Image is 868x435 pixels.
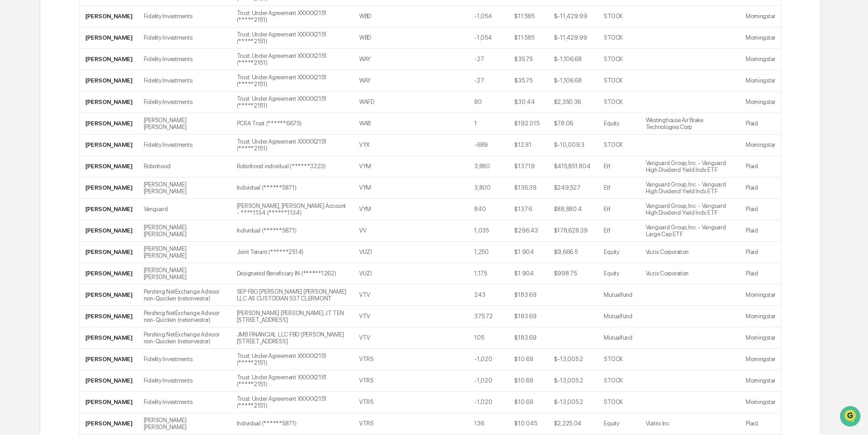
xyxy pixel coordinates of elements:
[18,115,59,124] span: Preclearance
[598,263,640,285] td: Equity
[231,306,354,327] td: [PERSON_NAME] [PERSON_NAME] JT TEN [STREET_ADDRESS]
[469,220,509,242] td: 1,035
[138,370,231,392] td: Fidelity Investments
[354,6,397,27] td: WBD
[138,27,231,49] td: Fidelity Investments
[9,116,16,123] div: 🖐️
[598,306,640,327] td: Mutualfund
[509,220,548,242] td: $296.43
[640,177,740,199] td: Vanguard Group, Inc. - Vanguard High Dividend Yield Indx ETF
[740,327,781,349] td: Morningstar
[231,70,354,92] td: Trust: Under Agreement XXXXX2151 (*****2151)
[509,135,548,156] td: $12.81
[509,199,548,220] td: $137.6
[91,155,110,161] span: Pylon
[509,413,548,435] td: $10.045
[80,413,138,435] td: [PERSON_NAME]
[231,156,354,177] td: Robinhood individual (******3223)
[354,49,397,70] td: WAY
[80,220,138,242] td: [PERSON_NAME]
[549,392,599,413] td: $-13,005.2
[598,349,640,370] td: STOCK
[469,370,509,392] td: -1,020
[640,242,740,263] td: Vuzix Corporation
[469,285,509,306] td: 243
[80,70,138,92] td: [PERSON_NAME]
[469,306,509,327] td: 375.72
[354,327,397,349] td: VTV
[75,115,113,124] span: Attestations
[138,113,231,135] td: [PERSON_NAME] [PERSON_NAME]
[5,111,63,128] a: 🖐️Preclearance
[9,19,166,34] p: How can we help?
[354,370,397,392] td: VTRS
[509,263,548,285] td: $1.904
[354,285,397,306] td: VTV
[80,306,138,327] td: [PERSON_NAME]
[231,135,354,156] td: Trust: Under Agreement XXXXX2151 (*****2151)
[740,135,781,156] td: Morningstar
[354,70,397,92] td: WAY
[64,154,110,161] a: Powered byPylon
[138,392,231,413] td: Fidelity Investments
[740,285,781,306] td: Morningstar
[231,6,354,27] td: Trust: Under Agreement XXXXX2151 (*****2151)
[598,70,640,92] td: STOCK
[549,370,599,392] td: $-13,005.2
[80,92,138,113] td: [PERSON_NAME]
[80,285,138,306] td: [PERSON_NAME]
[354,263,397,285] td: VUZI
[598,242,640,263] td: Equity
[354,242,397,263] td: VUZI
[138,413,231,435] td: [PERSON_NAME] [PERSON_NAME]
[549,242,599,263] td: $9,666.5
[509,177,548,199] td: $136.39
[80,327,138,349] td: [PERSON_NAME]
[509,113,548,135] td: $192.015
[740,349,781,370] td: Morningstar
[231,327,354,349] td: JMB FINANCIAL LLC FBO [PERSON_NAME] [STREET_ADDRESS]
[5,129,61,145] a: 🔎Data Lookup
[740,6,781,27] td: Morningstar
[138,242,231,263] td: [PERSON_NAME] [PERSON_NAME]
[640,220,740,242] td: Vanguard Group, Inc. - Vanguard Large Cap ETF
[640,199,740,220] td: Vanguard Group, Inc. - Vanguard High Dividend Yield Indx ETF
[66,116,73,123] div: 🗄️
[469,177,509,199] td: 3,800
[138,70,231,92] td: Fidelity Investments
[509,6,548,27] td: $11.585
[549,92,599,113] td: $2,350.36
[80,49,138,70] td: [PERSON_NAME]
[549,263,599,285] td: $998.75
[231,285,354,306] td: SEP FBO [PERSON_NAME] [PERSON_NAME] LLC AS CUSTODIAN 537 CLERMONT
[231,349,354,370] td: Trust: Under Agreement XXXXX2151 (*****2151)
[740,70,781,92] td: Morningstar
[740,113,781,135] td: Plaid
[509,392,548,413] td: $10.69
[231,49,354,70] td: Trust: Under Agreement XXXXX2151 (*****2151)
[640,413,740,435] td: Viatris Inc
[354,177,397,199] td: VYM
[231,199,354,220] td: [PERSON_NAME], [PERSON_NAME] Account - ****1134 (******1134)
[598,285,640,306] td: Mutualfund
[509,242,548,263] td: $1.904
[509,285,548,306] td: $183.69
[80,6,138,27] td: [PERSON_NAME]
[469,263,509,285] td: 1,175
[354,413,397,435] td: VTRS
[138,156,231,177] td: Robinhood
[354,306,397,327] td: VTV
[740,306,781,327] td: Morningstar
[740,199,781,220] td: Plaid
[740,263,781,285] td: Plaid
[640,156,740,177] td: Vanguard Group, Inc. - Vanguard High Dividend Yield Indx ETF
[138,177,231,199] td: [PERSON_NAME] [PERSON_NAME]
[231,27,354,49] td: Trust: Under Agreement XXXXX2151 (*****2151)
[598,156,640,177] td: Etf
[354,392,397,413] td: VTRS
[138,49,231,70] td: Fidelity Investments
[80,135,138,156] td: [PERSON_NAME]
[469,135,509,156] td: -689
[598,177,640,199] td: Etf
